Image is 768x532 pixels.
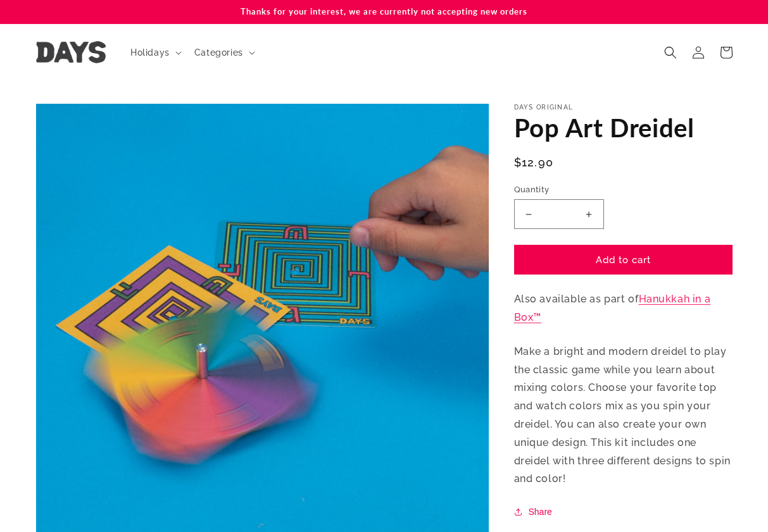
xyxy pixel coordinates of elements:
label: Quantity [514,183,733,196]
p: Days Original [514,104,733,111]
h1: Pop Art Dreidel [514,111,733,144]
summary: Holidays [123,39,187,66]
div: Also available as part of [514,104,733,519]
span: Holidays [130,47,170,58]
span: Make a bright and modern dreidel to play the classic game while you learn about mixing colors. Ch... [514,345,731,485]
div: Page 23 [514,343,733,488]
span: Categories [194,47,243,58]
button: Add to cart [514,245,733,275]
span: $12.90 [514,154,554,171]
summary: Categories [187,39,260,66]
button: Share [514,504,556,519]
img: Days United [36,41,106,63]
summary: Search [657,39,684,66]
